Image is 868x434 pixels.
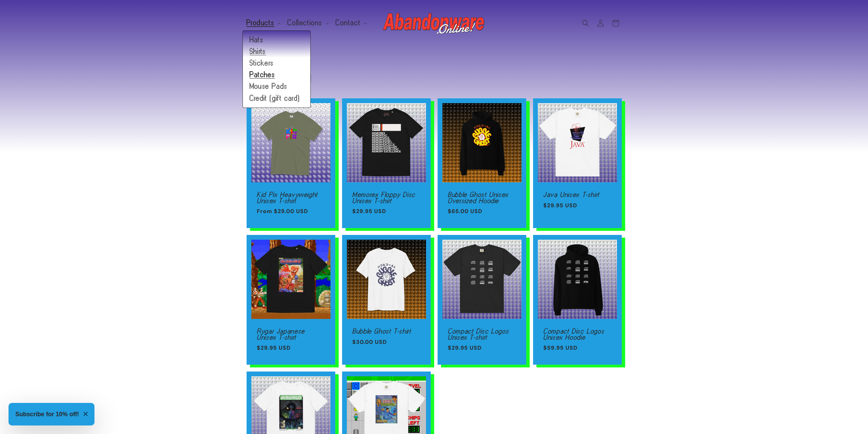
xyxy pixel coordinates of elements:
[243,81,310,92] a: Mouse Pads
[336,20,361,26] span: Contact
[380,7,488,39] a: Abandonware
[243,46,310,57] a: Shirts
[448,192,516,204] a: Bubble Ghost Unisex Oversized Hoodie
[283,16,332,30] summary: Collections
[288,20,322,26] span: Collections
[257,192,325,204] a: Kid Pix Heavyweight Unisex T-shirt
[543,192,612,198] a: Java Unisex T-shirt
[448,328,516,340] a: Compact Disc Logos Unisex T-shirt
[247,74,497,83] p: T-shirts! Hoodies!
[243,57,310,69] a: Stickers
[243,93,310,104] a: Credit (gift card)
[247,20,275,26] span: Products
[247,55,622,66] h1: Shirts
[383,10,485,37] img: Abandonware
[352,192,421,204] a: Memorex Floppy Disc Unisex T-shirt
[352,328,421,334] a: Bubble Ghost T-shirt
[243,69,310,81] a: Patches
[543,328,612,340] a: Compact Disc Logos Unisex Hoodie
[243,34,310,46] a: Hats
[332,16,370,30] summary: Contact
[242,16,284,30] summary: Products
[578,16,593,31] summary: Search
[257,328,325,340] a: Rygar Japanese Unisex T-shirt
